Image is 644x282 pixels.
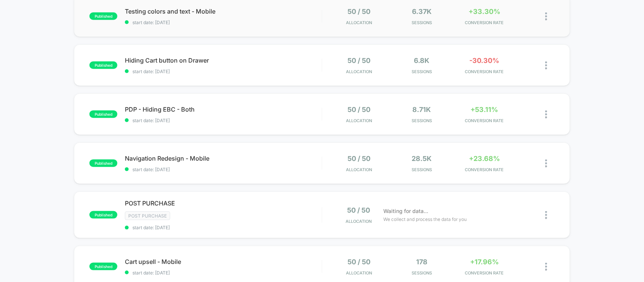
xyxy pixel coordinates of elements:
[125,258,321,265] span: Cart upsell - Mobile
[89,61,117,69] span: published
[346,219,372,224] span: Allocation
[89,211,117,219] span: published
[348,258,371,266] span: 50 / 50
[125,211,170,220] span: Post Purchase
[412,155,432,162] span: 28.5k
[89,12,117,20] span: published
[469,8,500,15] span: +33.30%
[455,167,514,172] span: CONVERSION RATE
[545,110,547,118] img: close
[125,118,321,123] span: start date: [DATE]
[348,8,371,15] span: 50 / 50
[125,8,321,15] span: Testing colors and text - Mobile
[89,110,117,118] span: published
[125,199,321,207] span: POST PURCHASE
[545,159,547,167] img: close
[346,118,372,123] span: Allocation
[125,20,321,25] span: start date: [DATE]
[392,118,451,123] span: Sessions
[455,20,514,25] span: CONVERSION RATE
[346,270,372,276] span: Allocation
[470,258,499,266] span: +17.96%
[125,106,321,113] span: PDP - Hiding EBC - Both
[89,263,117,270] span: published
[545,211,547,219] img: close
[125,167,321,172] span: start date: [DATE]
[392,69,451,74] span: Sessions
[469,155,500,162] span: +23.68%
[416,258,427,266] span: 178
[125,225,321,230] span: start date: [DATE]
[545,263,547,271] img: close
[412,8,432,15] span: 6.37k
[455,118,514,123] span: CONVERSION RATE
[545,12,547,20] img: close
[545,61,547,69] img: close
[89,159,117,167] span: published
[471,106,498,113] span: +53.11%
[346,167,372,172] span: Allocation
[348,155,371,162] span: 50 / 50
[455,69,514,74] span: CONVERSION RATE
[346,20,372,25] span: Allocation
[346,69,372,74] span: Allocation
[414,57,430,64] span: 6.8k
[470,57,500,64] span: -30.30%
[348,106,371,113] span: 50 / 50
[125,155,321,162] span: Navigation Redesign - Mobile
[413,106,431,113] span: 8.71k
[455,270,514,276] span: CONVERSION RATE
[125,270,321,276] span: start date: [DATE]
[384,207,429,215] span: Waiting for data...
[392,270,451,276] span: Sessions
[384,216,467,223] span: We collect and process the data for you
[125,69,321,74] span: start date: [DATE]
[348,57,371,64] span: 50 / 50
[392,20,451,25] span: Sessions
[347,206,370,214] span: 50 / 50
[392,167,451,172] span: Sessions
[125,57,321,64] span: Hiding Cart button on Drawer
